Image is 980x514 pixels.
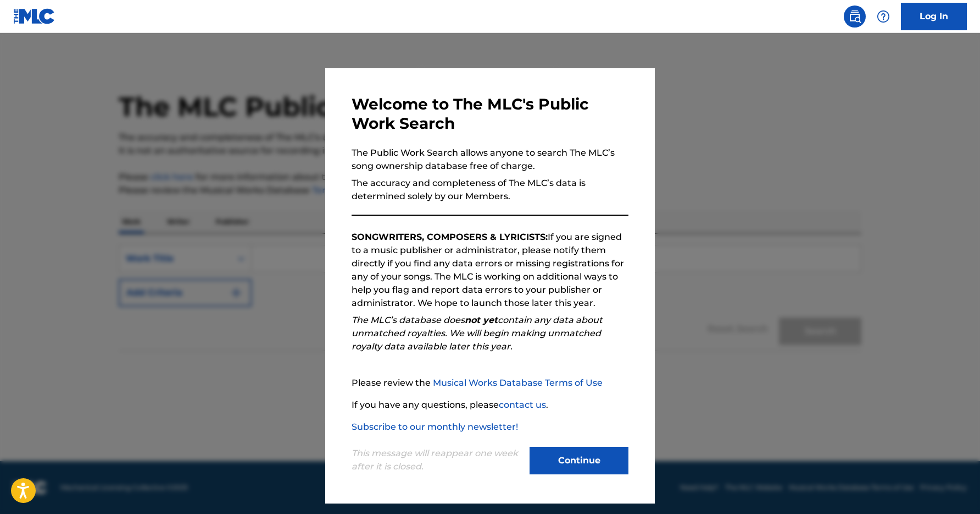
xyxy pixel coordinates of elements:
[901,3,967,30] a: Log In
[925,461,980,514] iframe: Chat Widget
[352,95,628,133] h3: Welcome to The MLC's Public Work Search
[352,447,523,473] p: This message will reappear one week after it is closed.
[499,400,546,410] a: contact us
[433,378,603,388] a: Musical Works Database Terms of Use
[530,447,628,474] button: Continue
[848,10,861,23] img: search
[352,146,628,173] p: The Public Work Search allows anyone to search The MLC’s song ownership database free of charge.
[844,6,866,28] a: Public Search
[352,231,628,310] p: If you are signed to a music publisher or administrator, please notify them directly if you find ...
[13,8,55,24] img: MLC Logo
[465,315,498,325] strong: not yet
[352,232,548,242] strong: SONGWRITERS, COMPOSERS & LYRICISTS:
[352,376,628,390] p: Please review the
[352,422,518,432] a: Subscribe to our monthly newsletter!
[352,315,603,352] em: The MLC’s database does contain any data about unmatched royalties. We will begin making unmatche...
[877,10,890,23] img: help
[352,177,628,203] p: The accuracy and completeness of The MLC’s data is determined solely by our Members.
[352,398,628,412] p: If you have any questions, please .
[872,6,894,28] div: Help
